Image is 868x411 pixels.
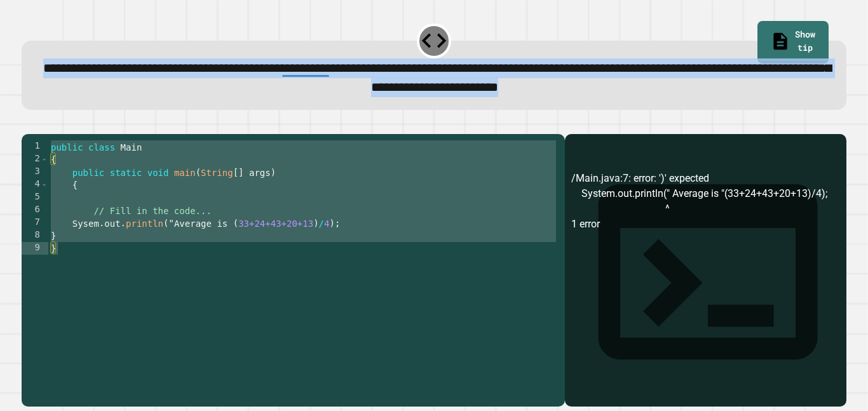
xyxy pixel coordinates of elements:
[22,179,48,191] div: 4
[22,217,48,229] div: 7
[22,140,48,153] div: 1
[41,179,48,191] span: Toggle code folding, rows 4 through 8
[571,171,840,407] div: /Main.java:7: error: ')' expected System.out.println(" Average is "(33+24+43+20+13)/4); ^ 1 error
[22,191,48,204] div: 5
[22,153,48,166] div: 2
[22,242,48,255] div: 9
[757,21,829,64] a: Show tip
[22,229,48,242] div: 8
[41,153,48,166] span: Toggle code folding, rows 2 through 9
[22,166,48,179] div: 3
[22,204,48,217] div: 6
